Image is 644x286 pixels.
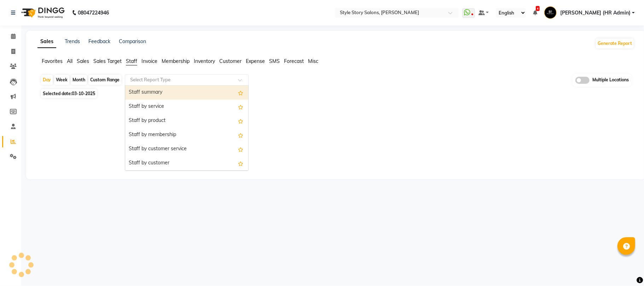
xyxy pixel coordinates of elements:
[125,86,248,100] div: Staff summary
[536,6,540,11] span: 4
[219,58,242,64] span: Customer
[41,75,53,85] div: Day
[72,91,95,96] span: 03-10-2025
[238,88,243,97] span: Add this report to Favorites List
[238,131,243,139] span: Add this report to Favorites List
[246,58,265,64] span: Expense
[533,10,537,16] a: 4
[125,100,248,114] div: Staff by service
[18,3,66,23] img: logo
[42,58,63,64] span: Favorites
[78,3,109,23] b: 08047224946
[194,58,215,64] span: Inventory
[308,58,318,64] span: Misc
[65,38,80,45] a: Trends
[125,142,248,156] div: Staff by customer service
[41,89,97,98] span: Selected date:
[560,9,631,17] span: [PERSON_NAME] (HR Admin)
[54,75,69,85] div: Week
[162,58,190,64] span: Membership
[238,103,243,111] span: Add this report to Favorites List
[544,6,557,19] img: Nilofar Ali (HR Admin)
[37,35,56,48] a: Sales
[125,85,249,171] ng-dropdown-panel: Options list
[88,75,121,85] div: Custom Range
[126,58,137,64] span: Staff
[119,38,146,45] a: Comparison
[125,156,248,170] div: Staff by customer
[88,38,110,45] a: Feedback
[238,159,243,168] span: Add this report to Favorites List
[269,58,280,64] span: SMS
[93,58,122,64] span: Sales Target
[141,58,157,64] span: Invoice
[238,145,243,153] span: Add this report to Favorites List
[67,58,72,64] span: All
[284,58,304,64] span: Forecast
[125,128,248,142] div: Staff by membership
[125,114,248,128] div: Staff by product
[71,75,87,85] div: Month
[596,39,634,48] button: Generate Report
[238,117,243,125] span: Add this report to Favorites List
[592,77,629,84] span: Multiple Locations
[77,58,89,64] span: Sales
